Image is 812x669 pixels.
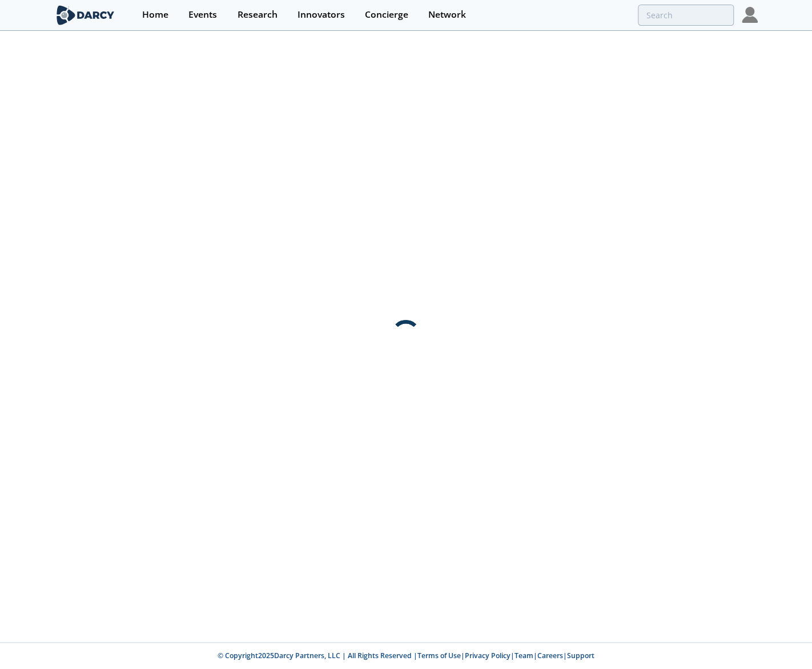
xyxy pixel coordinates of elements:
a: Privacy Policy [465,651,510,660]
a: Support [567,651,594,660]
div: Events [188,10,217,19]
div: Innovators [297,10,344,19]
p: © Copyright 2025 Darcy Partners, LLC | All Rights Reserved | | | | | [57,651,755,661]
a: Terms of Use [417,651,461,660]
div: Home [142,10,168,19]
div: Network [428,10,465,19]
a: Careers [537,651,563,660]
input: Advanced Search [638,5,734,26]
img: logo-wide.svg [54,5,116,25]
img: Profile [742,7,758,23]
div: Research [237,10,277,19]
div: Concierge [364,10,408,19]
a: Team [514,651,533,660]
